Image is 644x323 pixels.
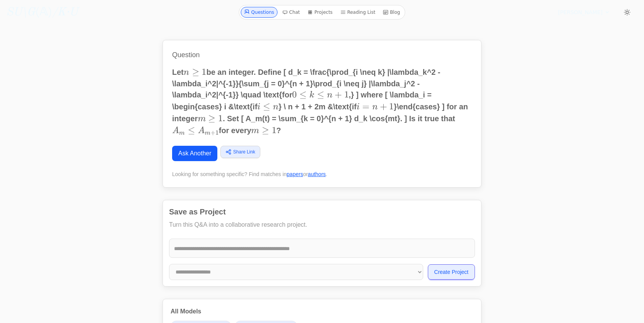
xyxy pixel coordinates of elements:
[389,101,394,112] span: 1
[179,130,185,136] span: m
[172,170,472,178] div: Looking for something specific? Find matches in or .
[428,264,475,280] button: Create Project
[279,7,303,18] a: Chat
[210,129,215,137] span: +
[558,8,603,16] span: [PERSON_NAME]
[257,103,260,111] span: i
[287,171,303,177] a: papers
[263,101,270,112] span: ≤
[380,101,387,112] span: +
[208,113,215,124] span: ≥
[215,129,219,137] span: 1
[292,89,297,100] span: 0
[172,146,217,161] a: Ask Another
[362,101,370,112] span: =
[6,7,35,18] i: SU\G
[251,127,259,135] span: m
[558,8,610,16] summary: [PERSON_NAME]
[273,103,279,111] span: n
[169,206,475,217] h2: Save as Project
[184,68,189,77] span: n
[372,103,378,111] span: n
[52,7,78,18] i: /K·U
[205,130,210,136] span: m
[172,127,179,135] span: A
[335,89,342,100] span: +
[192,66,199,77] span: ≥
[356,103,360,111] span: i
[185,132,186,133] span: ​
[272,125,276,136] span: 1
[304,7,335,18] a: Projects
[241,7,278,18] a: Questions
[233,148,255,155] span: Share Link
[6,5,78,19] a: SU\G(𝔸)/K·U
[380,7,403,18] a: Blog
[198,115,206,123] span: m
[337,7,379,18] a: Reading List
[299,89,307,100] span: ≤
[169,220,475,229] p: Turn this Q&A into a collaborative research project.
[344,89,349,100] span: 1
[308,171,326,177] a: authors
[172,49,472,60] h1: Question
[327,91,333,99] span: n
[171,307,473,316] h3: All Models
[262,125,269,136] span: ≥
[172,66,472,137] p: Let be an integer. Define [ d_k = \frac{\prod_{i \neq k} |\lambda_k^2 - \lambda_i^2|^{-1}}{\sum_{...
[309,91,314,99] span: k
[188,125,195,136] span: ≤
[218,113,223,124] span: 1
[202,66,206,77] span: 1
[198,127,205,135] span: A
[219,130,220,133] span: ​
[317,89,324,100] span: ≤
